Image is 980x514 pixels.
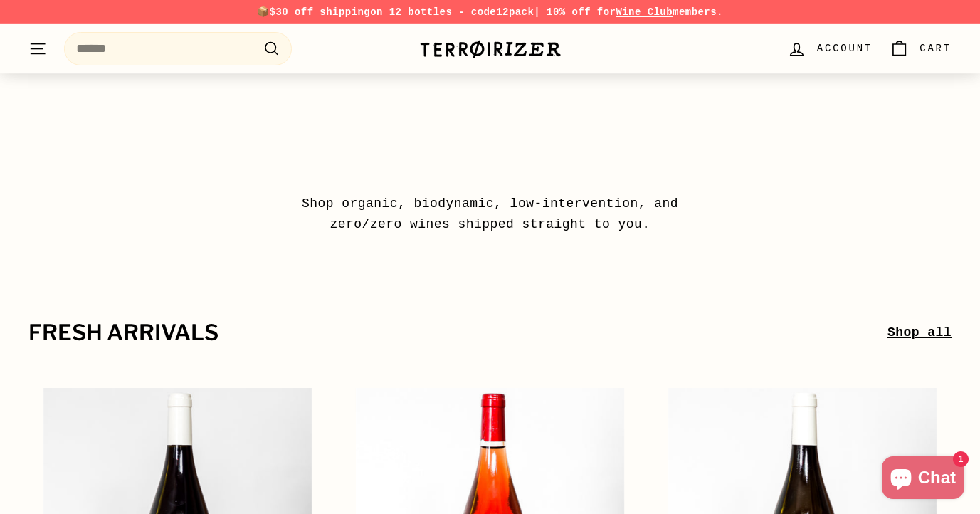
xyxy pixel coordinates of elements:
p: 📦 on 12 bottles - code | 10% off for members. [28,4,952,20]
span: Cart [920,41,952,56]
a: Cart [881,28,960,70]
a: Wine Club [616,6,673,18]
a: Shop all [887,322,952,343]
strong: 12pack [496,6,534,18]
inbox-online-store-chat: Shopify online store chat [878,456,969,503]
a: Account [779,28,881,70]
p: Shop organic, biodynamic, low-intervention, and zero/zero wines shipped straight to you. [270,194,711,235]
span: $30 off shipping [270,6,371,18]
h2: fresh arrivals [28,321,887,345]
span: Account [817,41,873,56]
